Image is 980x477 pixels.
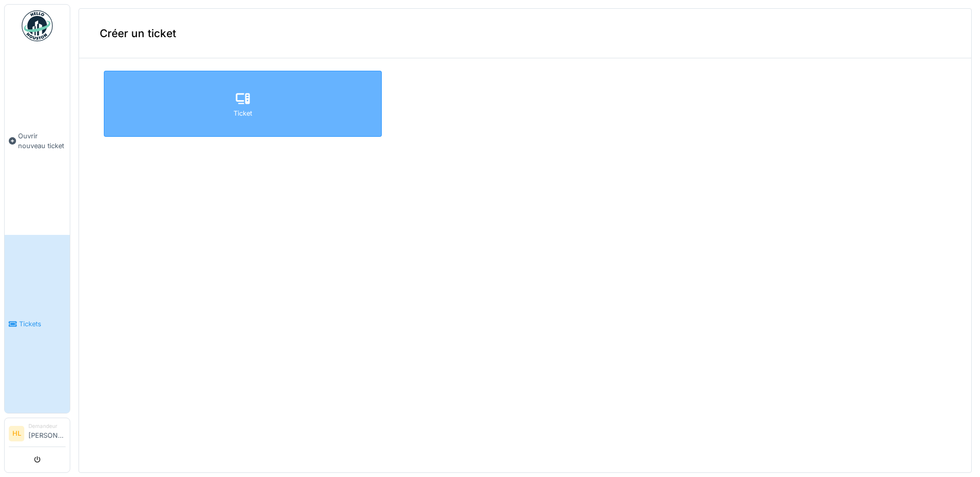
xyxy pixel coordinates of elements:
[18,131,66,151] span: Ouvrir nouveau ticket
[79,9,971,58] div: Créer un ticket
[9,426,24,441] li: HL
[28,422,66,444] li: [PERSON_NAME]
[5,235,70,413] a: Tickets
[22,10,53,41] img: Badge_color-CXgf-gQk.svg
[28,422,66,430] div: Demandeur
[234,108,252,118] div: Ticket
[5,47,70,235] a: Ouvrir nouveau ticket
[9,422,66,447] a: HL Demandeur[PERSON_NAME]
[19,319,66,329] span: Tickets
